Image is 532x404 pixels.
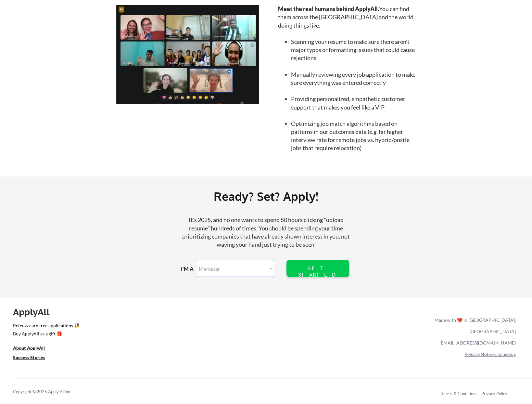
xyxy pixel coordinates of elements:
div: Ready? Set? Apply! [91,187,441,206]
a: Refer & earn free applications 👯‍♀️ [13,323,299,330]
a: Terms & Conditions [441,391,477,396]
div: Buy ApplyAll as a gift 🎁 [13,332,78,336]
a: Success Stories [13,354,54,362]
li: Providing personalized, empathetic customer support that makes you feel like a VIP [291,95,417,111]
li: Manually reviewing every job application to make sure everything was entered correctly [291,71,417,87]
a: [EMAIL_ADDRESS][DOMAIN_NAME] [439,340,516,345]
a: About ApplyAll [13,345,54,353]
div: GET STARTED [297,265,338,278]
a: Privacy Policy [481,391,507,396]
u: Success Stories [13,355,45,360]
a: Release Notes/Changelog [464,351,516,357]
div: You can find them across the [GEOGRAPHIC_DATA] and the world doing things like: [278,5,417,152]
li: Optimizing job match algorithms based on patterns in our outcomes data (e.g. far higher interview... [291,120,417,152]
strong: Meet the real humans behind ApplyAll. [278,5,379,12]
div: Copyright © 2025 Apply All Inc [13,389,88,395]
div: I'M A [181,265,198,272]
div: ApplyAll [13,306,57,318]
div: Made with ❤️ in [GEOGRAPHIC_DATA], [GEOGRAPHIC_DATA] [432,314,516,337]
li: Scanning your resume to make sure there aren't major typos or formatting issues that could cause ... [291,38,417,62]
u: About ApplyAll [13,345,45,351]
a: Buy ApplyAll as a gift 🎁 [13,330,78,338]
div: It's 2025, and no one wants to spend 50 hours clicking "upload resume" hundreds of times. You sho... [179,216,353,249]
